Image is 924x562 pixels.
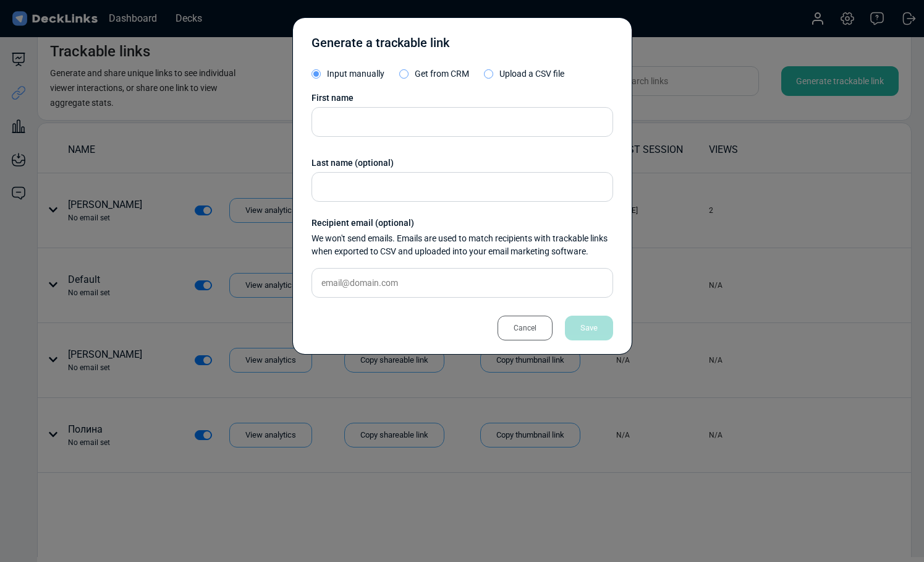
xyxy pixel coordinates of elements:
[312,33,449,58] div: Generate a trackable link
[312,268,613,298] input: email@domain.com
[312,92,613,105] div: First name
[312,157,613,170] div: Last name (optional)
[415,69,469,79] span: Get from CRM
[327,69,384,79] span: Input manually
[499,69,564,79] span: Upload a CSV file
[312,217,613,230] div: Recipient email (optional)
[498,316,553,340] div: Cancel
[312,232,613,258] div: We won't send emails. Emails are used to match recipients with trackable links when exported to C...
